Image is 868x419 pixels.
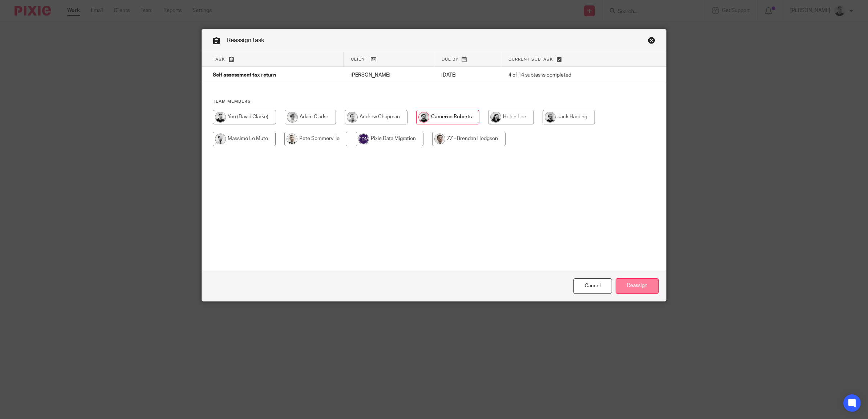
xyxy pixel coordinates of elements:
[441,71,494,79] p: [DATE]
[442,57,458,61] span: Due by
[213,57,225,61] span: Task
[508,57,553,61] span: Current subtask
[573,278,612,294] a: Close this dialog window
[227,37,264,43] span: Reassign task
[501,67,630,84] td: 4 of 14 subtasks completed
[213,99,655,104] h4: Team members
[351,57,368,61] span: Client
[350,71,427,79] p: [PERSON_NAME]
[213,73,276,78] span: Self assessment tax return
[648,37,655,46] a: Close this dialog window
[616,278,659,294] input: Reassign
